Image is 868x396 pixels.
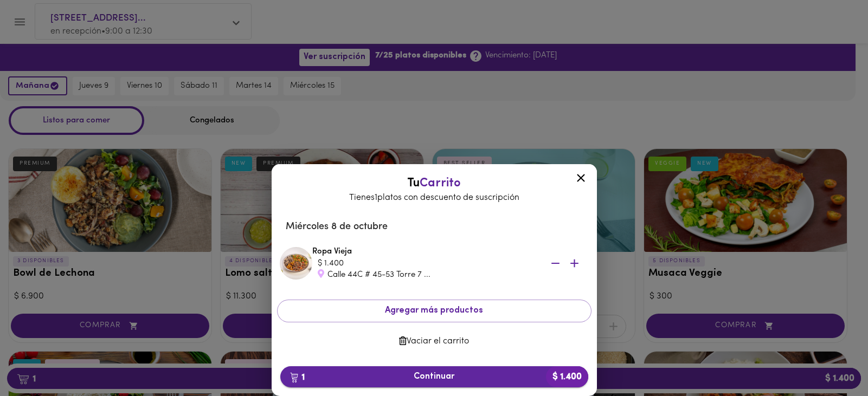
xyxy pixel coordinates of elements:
button: 1Continuar$ 1.400 [280,366,588,387]
button: Vaciar el carrito [277,331,591,352]
p: Tienes 1 platos con descuento de suscripción [282,192,586,204]
img: Ropa Vieja [280,247,312,280]
div: Calle 44C # 45-53 Torre 7 ... [318,269,535,281]
span: Vaciar el carrito [286,336,583,347]
span: Continuar [289,372,580,382]
div: Ropa Vieja [312,246,589,281]
div: Tu [282,175,586,204]
img: cart.png [290,372,298,383]
span: Carrito [420,177,461,190]
li: Miércoles 8 de octubre [277,214,591,240]
b: $ 1.400 [546,366,588,387]
button: Agregar más productos [277,300,591,322]
b: 1 [284,370,311,384]
div: $ 1.400 [318,258,535,269]
iframe: Messagebird Livechat Widget [805,333,857,385]
span: Agregar más productos [286,306,582,316]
